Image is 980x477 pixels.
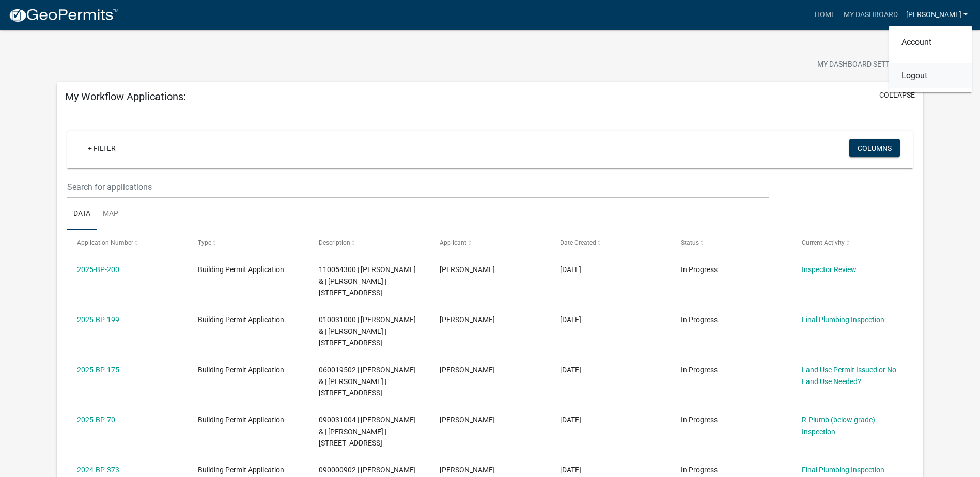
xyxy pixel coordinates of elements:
span: Scott Kiffmeyer [440,466,495,474]
span: 04/24/2025 [560,416,581,424]
span: In Progress [681,315,718,324]
a: 2024-BP-373 [77,466,119,474]
input: Search for applications [67,177,769,198]
a: 2025-BP-70 [77,416,115,424]
button: My Dashboard Settingssettings [809,55,929,75]
a: [PERSON_NAME] [902,5,972,25]
span: Description [319,239,350,246]
datatable-header-cell: Application Number [67,230,188,255]
a: Inspector Review [802,265,857,274]
a: Final Plumbing Inspection [802,466,884,474]
a: 2025-BP-200 [77,265,119,274]
span: Applicant [440,239,466,246]
a: 2025-BP-175 [77,365,119,374]
span: Scott Kiffmeyer [440,315,495,324]
button: Columns [849,139,900,157]
a: Final Plumbing Inspection [802,315,884,324]
span: 07/24/2025 [560,365,581,374]
span: My Dashboard Settings [817,59,906,71]
a: Land Use Permit Issued or No Land Use Needed? [802,365,896,386]
span: Building Permit Application [198,416,284,424]
datatable-header-cell: Date Created [550,230,671,255]
span: Type [198,239,211,246]
a: Data [67,198,97,231]
span: 08/12/2025 [560,265,581,274]
a: 2025-BP-199 [77,315,119,324]
span: In Progress [681,416,718,424]
span: Building Permit Application [198,466,284,474]
a: R-Plumb (below grade) Inspection [802,416,875,436]
datatable-header-cell: Current Activity [792,230,913,255]
span: In Progress [681,466,718,474]
span: In Progress [681,365,718,374]
span: 08/11/2025 [560,315,581,324]
span: Scott Kiffmeyer [440,365,495,374]
a: + Filter [80,139,124,157]
span: Date Created [560,239,596,246]
span: 090031004 | KEVIN A SKAJ & | JENNIFER R SKAJ | 4760 25TH ST NE [319,416,416,448]
datatable-header-cell: Applicant [429,230,550,255]
span: 010031000 | JASON H BRENNY & | GEORGE H BRENNY | 12201 125TH ST NE [319,315,416,347]
span: 12/02/2024 [560,466,581,474]
span: 060019502 | DAVID W BLOMMEL & | MELISSA BLOMMEL | 4155 135TH ST NW [319,365,416,397]
a: Logout [889,63,972,88]
a: Map [97,198,125,231]
a: Home [811,5,839,25]
div: [PERSON_NAME] [889,26,972,92]
span: Application Number [77,239,133,246]
button: collapse [879,90,915,101]
span: Scott Kiffmeyer [440,416,495,424]
datatable-header-cell: Status [671,230,792,255]
datatable-header-cell: Description [309,230,430,255]
h5: My Workflow Applications: [65,90,186,103]
a: My Dashboard [839,5,902,25]
span: Status [681,239,699,246]
span: Building Permit Application [198,265,284,274]
span: Current Activity [802,239,845,246]
span: 110054300 | KRISTINE WAINRIGHT-TADYCH & | TIMOTHY DAVID TADYCH | 1670 43RD ST NW [319,265,416,297]
datatable-header-cell: Type [188,230,309,255]
span: Scott Kiffmeyer [440,265,495,274]
span: Building Permit Application [198,315,284,324]
a: Account [889,30,972,55]
span: In Progress [681,265,718,274]
span: Building Permit Application [198,365,284,374]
